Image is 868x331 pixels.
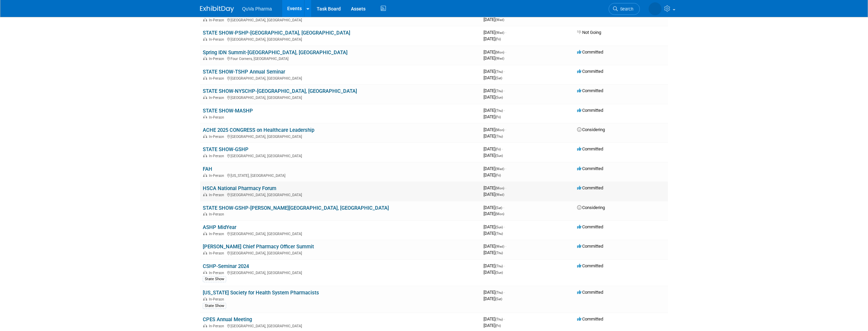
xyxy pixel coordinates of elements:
span: (Mon) [495,212,504,216]
a: STATE SHOW-NYSCHP-[GEOGRAPHIC_DATA], [GEOGRAPHIC_DATA] [203,88,357,94]
span: Committed [577,146,603,151]
span: - [505,30,506,35]
span: [DATE] [484,49,506,55]
span: Committed [577,49,603,55]
span: (Thu) [495,291,503,294]
span: [DATE] [484,316,505,322]
img: In-Person Event [203,76,207,80]
a: STATE SHOW-TSHP Annual Seminar [203,69,285,75]
span: (Thu) [495,264,503,268]
span: (Wed) [495,18,504,22]
span: (Mon) [495,186,504,190]
span: [DATE] [484,30,506,35]
span: (Wed) [495,245,504,248]
span: Committed [577,290,603,295]
img: In-Person Event [203,324,207,327]
span: Committed [577,166,603,171]
span: - [505,244,506,249]
span: [DATE] [484,263,505,268]
span: In-Person [209,96,226,100]
a: [US_STATE] Society for Health System Pharmacists [203,290,319,296]
span: [DATE] [484,133,503,139]
span: (Sun) [495,271,503,274]
div: [GEOGRAPHIC_DATA], [GEOGRAPHIC_DATA] [203,270,478,275]
span: In-Person [209,271,226,275]
div: [GEOGRAPHIC_DATA], [GEOGRAPHIC_DATA] [203,250,478,255]
span: [DATE] [484,172,501,178]
img: ExhibitDay [200,6,234,13]
span: In-Person [209,57,226,61]
span: Committed [577,88,603,93]
span: In-Person [209,76,226,81]
span: [DATE] [484,153,503,158]
img: In-Person Event [203,251,207,254]
span: (Thu) [495,70,503,74]
div: [GEOGRAPHIC_DATA], [GEOGRAPHIC_DATA] [203,323,478,328]
a: ACHE 2025 CONGRESS on Healthcare Leadership [203,127,314,133]
div: [GEOGRAPHIC_DATA], [GEOGRAPHIC_DATA] [203,36,478,42]
span: Committed [577,108,603,113]
img: In-Person Event [203,271,207,274]
div: [US_STATE], [GEOGRAPHIC_DATA] [203,172,478,178]
span: Committed [577,263,603,268]
a: FAH [203,166,212,172]
span: (Fri) [495,147,501,151]
span: (Wed) [495,31,504,35]
span: (Mon) [495,50,504,54]
span: - [505,185,506,190]
a: Spring IDN Summit-[GEOGRAPHIC_DATA], [GEOGRAPHIC_DATA] [203,49,348,56]
span: (Sat) [495,297,502,301]
span: [DATE] [484,56,504,61]
a: STATE SHOW-GSHP-[PERSON_NAME][GEOGRAPHIC_DATA], [GEOGRAPHIC_DATA] [203,205,389,211]
span: (Fri) [495,37,501,41]
span: (Thu) [495,89,503,93]
span: (Fri) [495,173,501,177]
span: - [504,88,505,93]
span: [DATE] [484,231,503,236]
span: (Fri) [495,324,501,328]
img: In-Person Event [203,193,207,196]
span: [DATE] [484,17,504,22]
img: In-Person Event [203,173,207,177]
span: - [504,290,505,295]
img: In-Person Event [203,297,207,301]
span: [DATE] [484,166,506,171]
span: Committed [577,316,603,322]
span: [DATE] [484,69,505,74]
span: Committed [577,224,603,229]
span: (Wed) [495,167,504,171]
img: In-Person Event [203,115,207,119]
span: (Sun) [495,154,503,158]
span: (Sat) [495,76,502,80]
span: (Thu) [495,232,503,235]
span: In-Person [209,297,226,302]
div: [GEOGRAPHIC_DATA], [GEOGRAPHIC_DATA] [203,133,478,139]
span: - [505,127,506,132]
a: CSHP-Seminar 2024 [203,263,249,269]
span: In-Person [209,232,226,236]
span: [DATE] [484,88,505,93]
span: [DATE] [484,224,505,229]
span: [DATE] [484,114,501,119]
span: (Thu) [495,135,503,138]
span: - [505,166,506,171]
span: [DATE] [484,108,505,113]
span: [DATE] [484,244,506,249]
span: In-Person [209,251,226,255]
span: (Sat) [495,206,502,210]
div: [GEOGRAPHIC_DATA], [GEOGRAPHIC_DATA] [203,95,478,100]
span: - [504,263,505,268]
span: - [504,69,505,74]
span: In-Person [209,115,226,120]
span: In-Person [209,173,226,178]
img: In-Person Event [203,212,207,215]
span: In-Person [209,212,226,216]
span: (Sun) [495,225,503,229]
img: In-Person Event [203,232,207,235]
div: [GEOGRAPHIC_DATA], [GEOGRAPHIC_DATA] [203,17,478,22]
span: (Mon) [495,128,504,132]
span: In-Person [209,37,226,42]
span: - [502,146,503,151]
span: [DATE] [484,323,501,328]
span: [DATE] [484,185,506,190]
